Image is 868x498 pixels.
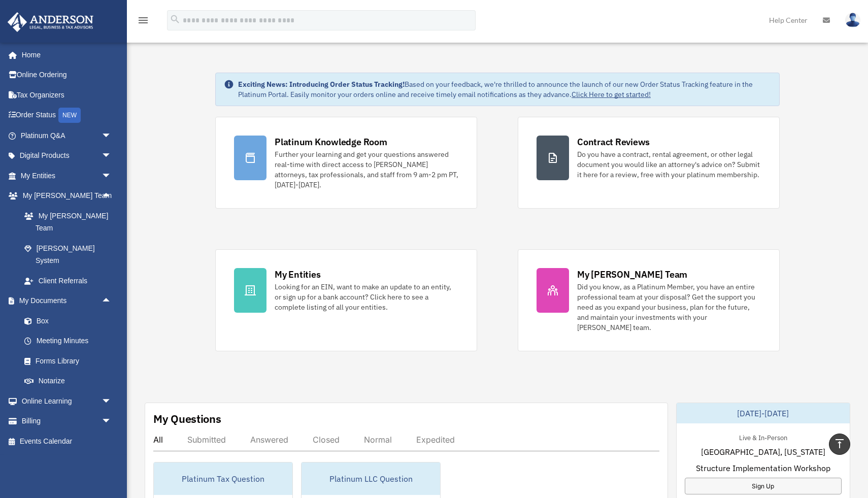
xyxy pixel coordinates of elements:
a: Sign Up [685,478,842,494]
a: My [PERSON_NAME] Team [14,206,127,238]
a: Digital Productsarrow_drop_down [7,146,127,166]
a: Home [7,45,122,65]
a: Online Learningarrow_drop_down [7,391,127,411]
div: Platinum Tax Question [154,462,292,495]
span: [GEOGRAPHIC_DATA], [US_STATE] [701,446,825,458]
div: Based on your feedback, we're thrilled to announce the launch of our new Order Status Tracking fe... [238,79,771,99]
div: Normal [364,435,392,445]
div: Further your learning and get your questions answered real-time with direct access to [PERSON_NAM... [275,149,458,190]
a: My Entitiesarrow_drop_down [7,165,127,186]
div: Looking for an EIN, want to make an update to an entity, or sign up for a bank account? Click her... [275,282,458,312]
div: Answered [250,435,288,445]
div: Contract Reviews [577,136,650,148]
a: Meeting Minutes [14,331,127,351]
div: Platinum Knowledge Room [275,136,387,148]
div: My [PERSON_NAME] Team [577,268,687,281]
div: My Entities [275,268,320,281]
a: Notarize [14,371,127,391]
div: Live & In-Person [731,431,795,442]
a: Online Ordering [7,65,127,85]
div: Did you know, as a Platinum Member, you have an entire professional team at your disposal? Get th... [577,282,761,333]
img: Anderson Advisors Platinum Portal [5,12,96,32]
a: My [PERSON_NAME] Team Did you know, as a Platinum Member, you have an entire professional team at... [518,249,780,351]
span: arrow_drop_up [102,186,122,207]
div: Submitted [187,435,226,445]
a: vertical_align_top [829,434,850,455]
div: Do you have a contract, rental agreement, or other legal document you would like an attorney's ad... [577,149,761,180]
span: Structure Implementation Workshop [696,462,830,474]
span: arrow_drop_down [102,391,122,412]
div: All [153,435,163,445]
i: search [170,14,181,25]
span: arrow_drop_up [102,291,122,312]
a: menu [137,18,149,26]
div: Expedited [416,435,455,445]
a: Order StatusNEW [7,105,127,126]
i: vertical_align_top [833,438,846,450]
span: arrow_drop_down [102,165,122,186]
div: Platinum LLC Question [302,462,440,495]
span: arrow_drop_down [102,125,122,146]
a: Events Calendar [7,431,127,451]
a: Click Here to get started! [572,90,651,99]
a: Box [14,311,127,331]
img: User Pic [845,13,860,27]
div: My Questions [153,411,221,426]
div: [DATE]-[DATE] [677,403,850,423]
span: arrow_drop_down [102,146,122,167]
a: [PERSON_NAME] System [14,238,127,271]
div: NEW [58,108,81,123]
i: menu [137,14,149,26]
a: Tax Organizers [7,85,127,105]
a: Client Referrals [14,271,127,291]
div: Closed [313,435,340,445]
a: My Documentsarrow_drop_up [7,291,127,311]
a: Contract Reviews Do you have a contract, rental agreement, or other legal document you would like... [518,117,780,209]
a: Platinum Q&Aarrow_drop_down [7,125,127,146]
a: Billingarrow_drop_down [7,411,127,431]
a: Forms Library [14,351,127,371]
span: arrow_drop_down [102,411,122,432]
a: My Entities Looking for an EIN, want to make an update to an entity, or sign up for a bank accoun... [215,249,477,351]
a: Platinum Knowledge Room Further your learning and get your questions answered real-time with dire... [215,117,477,209]
strong: Exciting News: Introducing Order Status Tracking! [238,80,405,89]
a: My [PERSON_NAME] Teamarrow_drop_up [7,186,127,206]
